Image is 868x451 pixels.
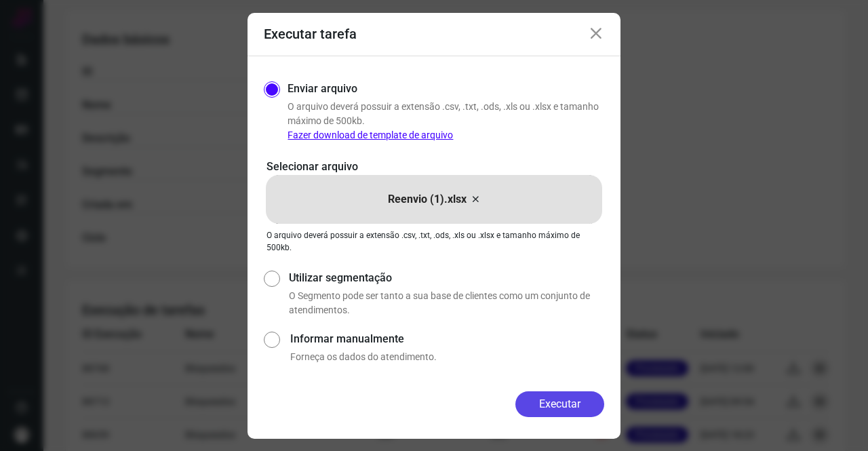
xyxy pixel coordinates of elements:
[290,331,604,347] label: Informar manualmente
[267,159,601,175] p: Selecionar arquivo
[515,391,604,417] button: Executar
[288,100,604,142] p: O arquivo deverá possuir a extensão .csv, .txt, .ods, .xls ou .xlsx e tamanho máximo de 500kb.
[264,26,357,42] h3: Executar tarefa
[289,289,604,317] p: O Segmento pode ser tanto a sua base de clientes como um conjunto de atendimentos.
[290,350,604,364] p: Forneça os dados do atendimento.
[288,130,453,140] a: Fazer download de template de arquivo
[267,229,601,254] p: O arquivo deverá possuir a extensão .csv, .txt, .ods, .xls ou .xlsx e tamanho máximo de 500kb.
[289,270,604,286] label: Utilizar segmentação
[288,81,357,97] label: Enviar arquivo
[388,191,467,208] p: Reenvio (1).xlsx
